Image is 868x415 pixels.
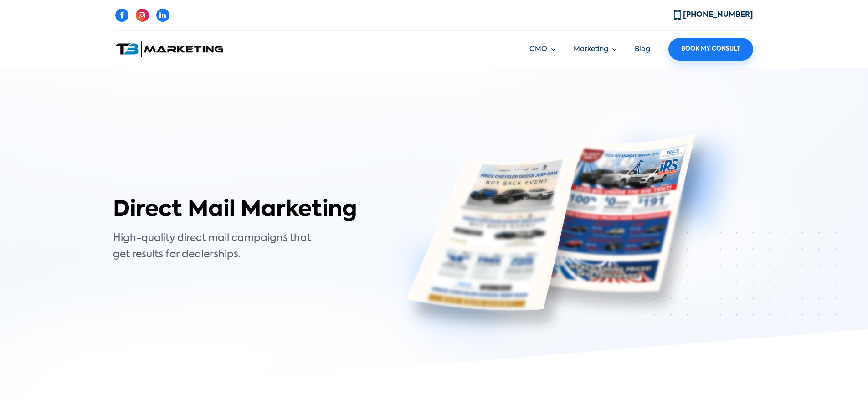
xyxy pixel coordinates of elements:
a: Marketing [574,44,616,55]
img: T3 Marketing [115,41,223,57]
p: High-quality direct mail campaigns that get results for dealerships. [113,231,329,262]
h1: Direct Mail Marketing [113,197,373,224]
a: [PHONE_NUMBER] [674,11,753,19]
img: direct-mail-sample [386,112,755,356]
a: CMO [529,44,555,55]
a: Book My Consult [668,38,753,61]
a: Blog [635,46,650,52]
